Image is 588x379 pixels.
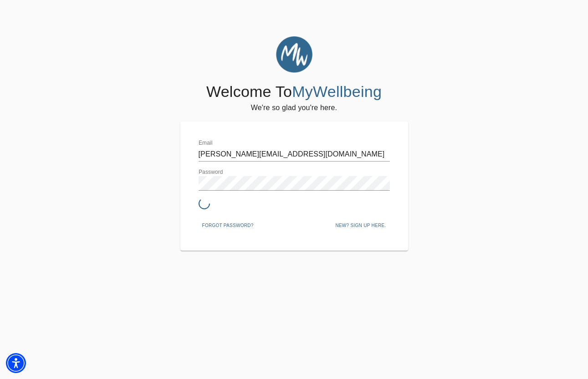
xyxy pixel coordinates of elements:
button: New? Sign up here. [332,219,389,232]
a: Forgot password? [199,221,257,228]
img: MyWellbeing [276,36,312,73]
h4: Welcome To [206,82,382,101]
h6: We're so glad you're here. [251,101,337,114]
span: MyWellbeing [292,83,382,100]
div: Accessibility Menu [6,353,26,373]
label: Email [199,141,213,146]
label: Password [199,170,223,175]
button: Forgot password? [199,219,257,232]
span: New? Sign up here. [335,222,386,230]
span: Forgot password? [202,222,254,230]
